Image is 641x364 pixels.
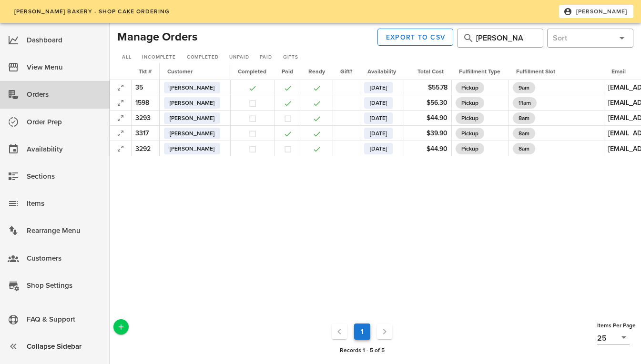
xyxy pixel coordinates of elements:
span: Email [611,68,626,75]
th: Fulfillment Slot [509,63,604,80]
span: Paid [259,54,272,60]
span: 8am [519,143,529,154]
div: Order Prep [27,114,102,130]
a: Gifts [278,53,303,62]
th: Ready [301,63,333,80]
span: [PERSON_NAME] Bakery - Shop Cake Ordering [13,8,170,15]
td: 3317 [131,126,160,141]
span: Unpaid [229,54,249,60]
button: Add a New Record [113,319,129,334]
td: $44.90 [404,111,451,126]
span: Pickup [461,97,478,109]
th: Gift? [333,63,360,80]
button: [PERSON_NAME] [559,5,633,18]
span: 8am [519,128,529,139]
div: 25 [597,332,630,344]
td: $44.90 [404,141,451,156]
button: Expand Record [114,127,127,140]
td: 3293 [131,111,160,126]
button: Export to CSV [377,29,454,46]
span: Tkt # [139,68,152,75]
button: Expand Record [114,142,127,155]
div: View Menu [27,60,102,75]
span: Fulfillment Type [459,68,500,75]
a: [PERSON_NAME] Bakery - Shop Cake Ordering [8,5,176,18]
td: $55.78 [404,80,451,95]
div: Dashboard [27,32,102,48]
span: [PERSON_NAME] [170,143,214,154]
td: 3292 [131,141,160,156]
button: Expand Record [114,111,127,125]
th: Total Cost [404,63,451,80]
td: 35 [131,80,160,95]
a: Unpaid [225,53,254,62]
div: Items [27,196,102,212]
span: Paid [282,68,293,75]
div: Availability [27,142,102,157]
a: Completed [182,53,223,62]
div: FAQ & Support [27,312,102,327]
input: Sort [553,30,612,46]
span: [DATE] [370,82,387,93]
span: [DATE] [370,143,387,154]
span: Items Per Page [597,322,636,329]
th: Availability [360,63,404,80]
td: $56.30 [404,95,451,111]
nav: Pagination Navigation [131,321,593,342]
div: Sections [27,169,102,184]
span: Pickup [461,82,478,93]
div: 25 [597,334,607,343]
span: [PERSON_NAME] [170,82,214,93]
span: [DATE] [370,112,387,124]
h2: Manage Orders [117,29,197,46]
div: Shop Settings [27,278,102,293]
div: Orders [27,87,102,102]
span: Customer [167,68,193,75]
span: Pickup [461,128,478,139]
span: Gift? [340,68,352,75]
span: Ready [308,68,325,75]
div: Customers [27,251,102,266]
span: [PERSON_NAME] [170,112,214,124]
th: Completed [230,63,274,80]
td: $39.90 [404,126,451,141]
td: 1598 [131,95,160,111]
th: Customer [160,63,230,80]
button: Expand Record [114,96,127,110]
button: Expand Record [114,81,127,94]
div: Records 1 - 5 of 5 [129,344,595,356]
span: Incomplete [142,54,176,60]
button: Current Page, Page 1 [354,324,370,340]
span: All [122,54,132,60]
span: [PERSON_NAME] [565,7,628,16]
div: Rearrange Menu [27,223,102,239]
span: 9am [519,82,529,93]
span: Export to CSV [386,33,446,41]
span: Pickup [461,143,478,154]
a: Paid [255,53,276,62]
span: 8am [519,112,529,124]
th: Paid [274,63,301,80]
div: Collapse Sidebar [27,339,102,354]
span: Fulfillment Slot [516,68,555,75]
div: Hit Enter to search [457,29,543,48]
th: Fulfillment Type [451,63,509,80]
span: Completed [238,68,266,75]
span: Gifts [283,54,298,60]
span: 11am [519,97,531,109]
span: Completed [186,54,219,60]
span: [PERSON_NAME] [170,97,214,109]
span: Availability [367,68,396,75]
span: [PERSON_NAME] [170,128,214,139]
th: Tkt # [131,63,160,80]
span: Total Cost [417,68,444,75]
a: All [117,53,135,62]
span: Pickup [461,112,478,124]
a: Incomplete [137,53,180,62]
button: prepend icon [463,32,474,44]
span: [DATE] [370,128,387,139]
span: [DATE] [370,97,387,109]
